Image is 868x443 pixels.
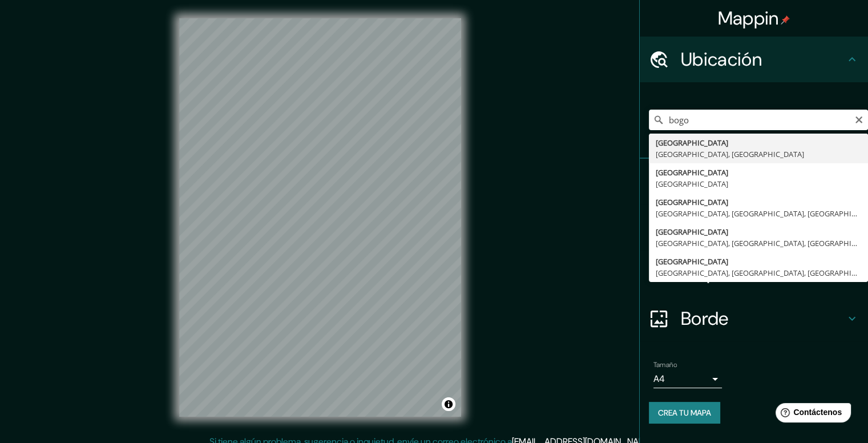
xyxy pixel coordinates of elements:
[653,373,665,385] font: A4
[649,110,868,130] input: Elige tu ciudad o zona
[179,18,461,417] canvas: Mapa
[640,204,868,250] div: Estilo
[656,256,728,267] font: [GEOGRAPHIC_DATA]
[781,15,790,25] img: pin-icon.png
[640,250,868,296] div: Disposición
[658,408,711,418] font: Crea tu mapa
[656,179,728,189] font: [GEOGRAPHIC_DATA]
[656,138,728,148] font: [GEOGRAPHIC_DATA]
[656,149,804,159] font: [GEOGRAPHIC_DATA], [GEOGRAPHIC_DATA]
[656,227,728,237] font: [GEOGRAPHIC_DATA]
[442,397,455,411] button: Activar o desactivar atribución
[681,47,762,71] font: Ubicación
[640,159,868,204] div: Patas
[653,360,677,369] font: Tamaño
[718,6,779,30] font: Mappin
[649,402,720,424] button: Crea tu mapa
[656,197,728,207] font: [GEOGRAPHIC_DATA]
[656,167,728,178] font: [GEOGRAPHIC_DATA]
[640,296,868,341] div: Borde
[653,370,722,388] div: A4
[766,398,855,430] iframe: Lanzador de widgets de ayuda
[640,37,868,82] div: Ubicación
[854,114,863,124] button: Claro
[681,307,729,331] font: Borde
